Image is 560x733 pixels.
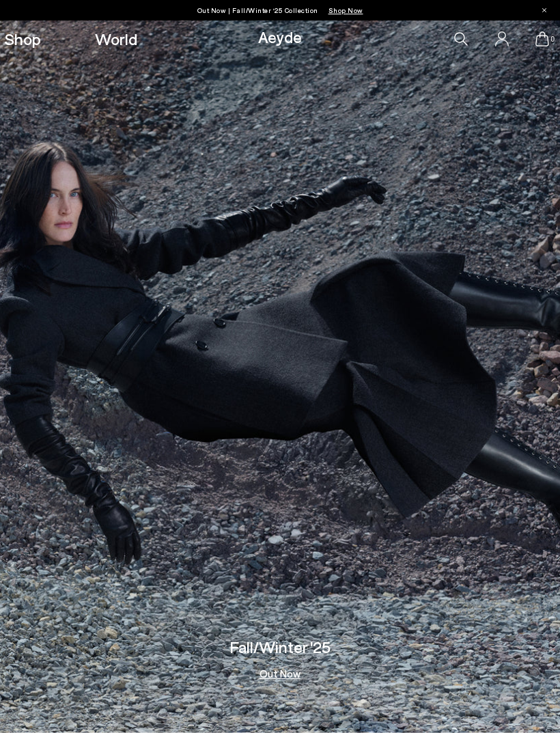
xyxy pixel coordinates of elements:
h3: Fall/Winter '25 [229,639,331,655]
a: Out Now [260,669,300,679]
span: Navigate to /collections/new-in [328,6,363,14]
a: World [95,31,137,47]
span: 0 [549,36,556,43]
a: Shop [4,31,41,47]
a: 0 [535,31,549,46]
p: Out Now | Fall/Winter ‘25 Collection [197,3,363,17]
a: Aeyde [258,27,302,46]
